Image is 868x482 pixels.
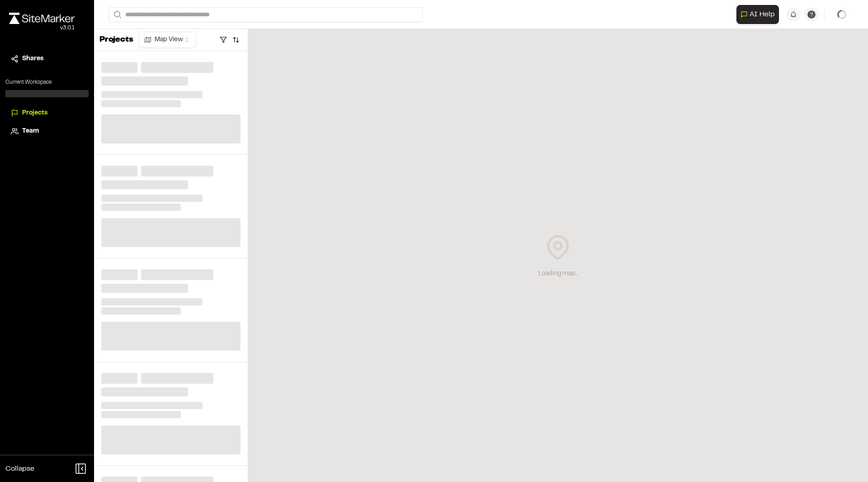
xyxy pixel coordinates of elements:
[108,7,125,22] button: Search
[11,108,83,118] a: Projects
[11,126,83,136] a: Team
[9,24,75,32] div: Oh geez...please don't...
[736,5,783,24] div: Open AI Assistant
[538,269,578,279] div: Loading map...
[9,13,75,24] img: rebrand.png
[5,463,34,474] span: Collapse
[11,54,83,64] a: Shares
[22,126,39,136] span: Team
[22,54,43,64] span: Shares
[22,108,47,118] span: Projects
[99,34,133,46] p: Projects
[5,78,89,86] p: Current Workspace
[736,5,779,24] button: Open AI Assistant
[750,9,775,20] span: AI Help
